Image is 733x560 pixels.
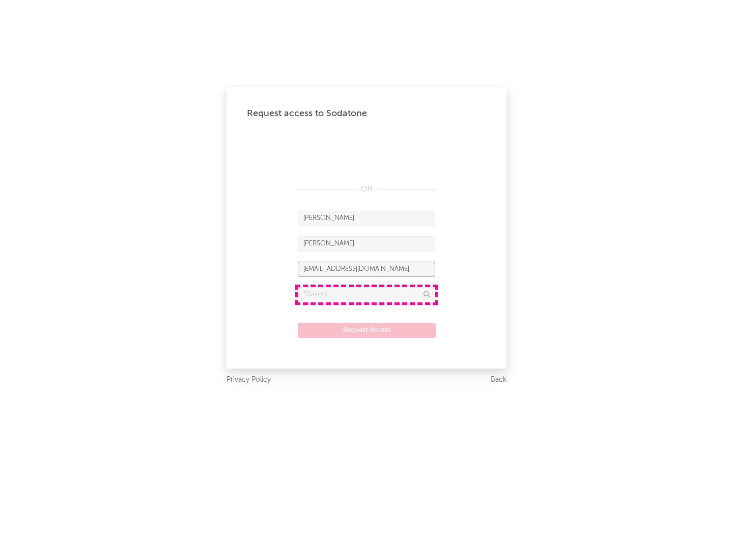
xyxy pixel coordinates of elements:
[491,374,506,386] a: Back
[298,262,435,277] input: Email
[298,236,435,251] input: Last Name
[298,287,435,302] input: Division
[227,374,271,386] a: Privacy Policy
[298,183,435,195] div: OR
[247,107,486,120] div: Request access to Sodatone
[298,211,435,226] input: First Name
[298,323,436,338] button: Request Access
